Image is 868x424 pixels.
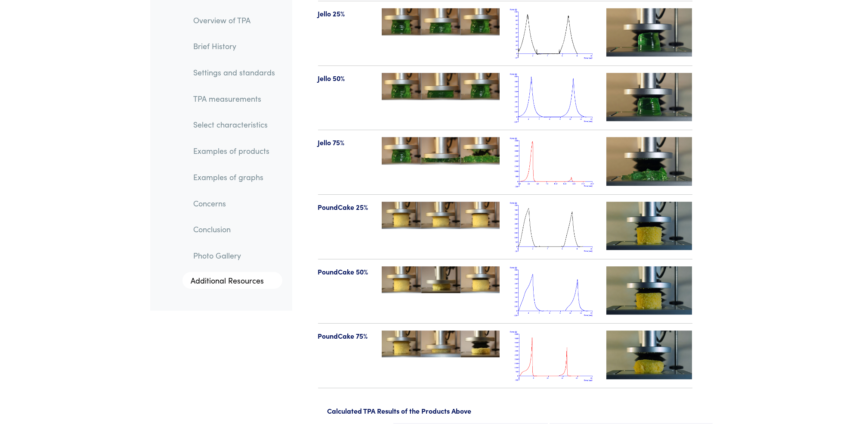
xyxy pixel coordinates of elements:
[606,330,692,379] img: poundcake-videotn-75.jpg
[606,137,692,185] img: jello-videotn-75.jpg
[510,330,596,381] img: poundcake_tpa_75.png
[182,272,282,289] a: Additional Resources
[382,330,500,357] img: poundcake-75-123-tpa.jpg
[187,167,282,187] a: Examples of graphs
[382,8,500,35] img: jello-25-123-tpa.jpg
[510,137,596,187] img: jello_tpa_75.png
[510,266,596,317] img: poundcake_tpa_50.png
[187,193,282,213] a: Concerns
[318,137,372,148] p: Jello 75%
[510,73,596,123] img: jello_tpa_50.png
[318,330,372,342] p: PoundCake 75%
[606,266,692,315] img: poundcake-videotn-50.jpg
[510,202,596,252] img: poundcake_tpa_25.png
[187,115,282,135] a: Select characteristics
[606,8,692,56] img: jello-videotn-25.jpg
[510,8,596,59] img: jello_tpa_25.png
[382,202,500,229] img: poundcake-25-123-tpa.jpg
[382,73,500,100] img: jello-50-123-tpa.jpg
[327,405,713,417] p: Calculated TPA Results of the Products Above
[318,266,372,277] p: PoundCake 50%
[187,220,282,240] a: Conclusion
[382,137,500,164] img: jello-75-123-tpa.jpg
[187,89,282,109] a: TPA measurements
[382,266,500,293] img: poundcake-50-123-tpa.jpg
[187,246,282,265] a: Photo Gallery
[187,37,282,56] a: Brief History
[318,73,372,84] p: Jello 50%
[606,73,692,121] img: jello-videotn-50.jpg
[318,8,372,19] p: Jello 25%
[187,62,282,82] a: Settings and standards
[318,202,372,213] p: PoundCake 25%
[187,141,282,161] a: Examples of products
[187,10,282,30] a: Overview of TPA
[606,202,692,250] img: poundcake-videotn-25.jpg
